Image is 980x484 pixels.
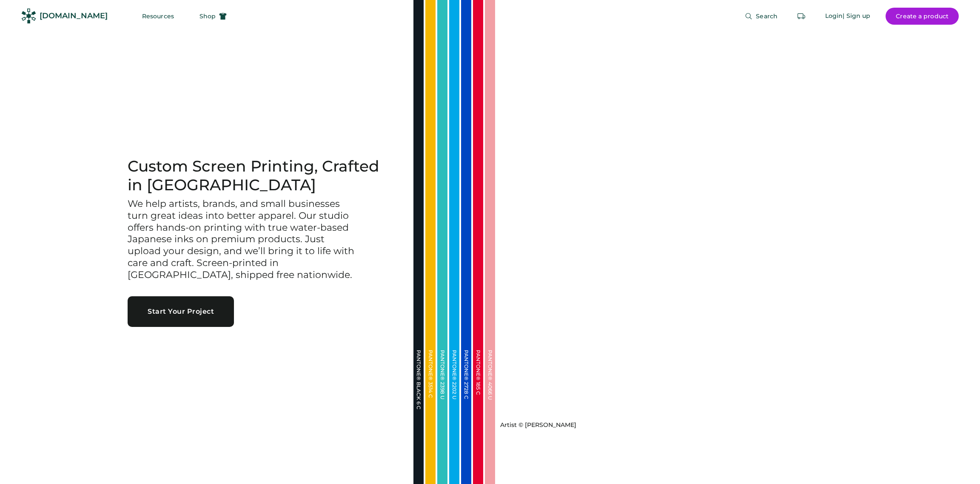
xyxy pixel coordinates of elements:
[497,418,576,430] a: Artist © [PERSON_NAME]
[735,8,788,25] button: Search
[428,350,433,435] div: PANTONE® 3514 C
[487,350,493,435] div: PANTONE® 4066 U
[886,8,959,25] button: Create a product
[440,350,445,435] div: PANTONE® 2398 U
[40,11,108,21] div: [DOMAIN_NAME]
[21,9,36,23] img: Rendered Logo - Screens
[128,157,393,195] h1: Custom Screen Printing, Crafted in [GEOGRAPHIC_DATA]
[199,13,216,19] span: Shop
[132,8,184,25] button: Resources
[128,198,357,281] h3: We help artists, brands, and small businesses turn great ideas into better apparel. Our studio of...
[843,12,870,20] div: | Sign up
[452,350,457,435] div: PANTONE® 2202 U
[793,8,810,25] button: Retrieve an order
[189,8,237,25] button: Shop
[416,350,421,435] div: PANTONE® BLACK 6 C
[500,421,576,430] div: Artist © [PERSON_NAME]
[756,13,778,19] span: Search
[476,350,481,435] div: PANTONE® 185 C
[464,350,469,435] div: PANTONE® 2728 C
[825,12,843,20] div: Login
[128,296,234,327] button: Start Your Project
